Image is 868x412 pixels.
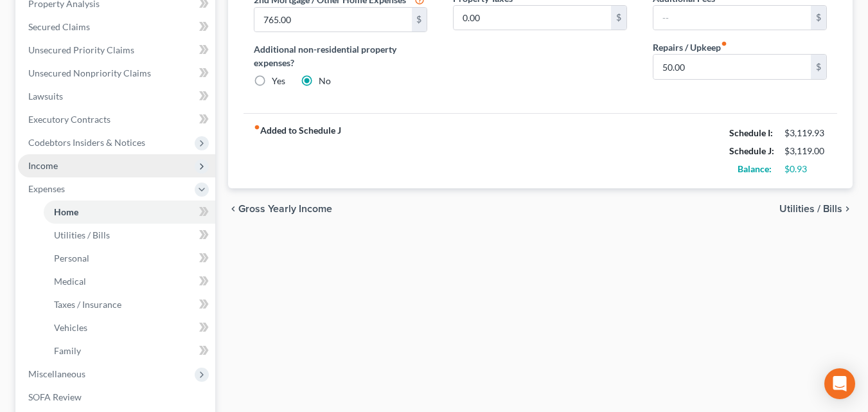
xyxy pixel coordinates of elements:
span: Gross Yearly Income [238,204,332,214]
span: Home [54,206,78,217]
a: Taxes / Insurance [44,293,215,316]
span: Lawsuits [28,91,63,102]
a: SOFA Review [18,386,215,409]
span: Secured Claims [28,21,90,32]
input: -- [653,55,811,79]
div: Open Intercom Messenger [824,368,855,399]
div: $0.93 [784,163,827,175]
div: $ [611,6,626,30]
a: Unsecured Nonpriority Claims [18,62,215,85]
a: Home [44,201,215,224]
a: Secured Claims [18,15,215,39]
span: Family [54,345,81,356]
strong: Balance: [738,163,772,174]
span: Codebtors Insiders & Notices [28,137,145,148]
strong: Schedule I: [729,127,773,138]
div: $ [412,8,427,32]
span: Unsecured Priority Claims [28,44,134,55]
div: $3,119.00 [784,145,827,157]
button: Utilities / Bills chevron_right [779,204,853,214]
span: Income [28,160,58,171]
a: Vehicles [44,316,215,339]
span: Medical [54,276,86,287]
strong: Schedule J: [729,145,774,156]
span: Utilities / Bills [54,229,110,240]
span: Vehicles [54,322,87,333]
input: -- [254,8,412,32]
i: chevron_right [842,204,853,214]
span: Unsecured Nonpriority Claims [28,67,151,78]
a: Personal [44,247,215,270]
a: Utilities / Bills [44,224,215,247]
input: -- [653,6,811,30]
label: Additional non-residential property expenses? [254,42,428,69]
div: $ [811,6,826,30]
a: Unsecured Priority Claims [18,39,215,62]
a: Medical [44,270,215,293]
label: No [319,75,331,87]
span: Expenses [28,183,65,194]
span: Miscellaneous [28,368,85,379]
a: Executory Contracts [18,108,215,131]
i: chevron_left [228,204,238,214]
input: -- [454,6,611,30]
label: Yes [272,75,285,87]
strong: Added to Schedule J [254,124,341,178]
button: chevron_left Gross Yearly Income [228,204,332,214]
i: fiber_manual_record [721,40,727,47]
span: SOFA Review [28,391,82,402]
label: Repairs / Upkeep [653,40,727,54]
i: fiber_manual_record [254,124,260,130]
div: $ [811,55,826,79]
span: Executory Contracts [28,114,111,125]
span: Personal [54,253,89,264]
a: Lawsuits [18,85,215,108]
a: Family [44,339,215,363]
div: $3,119.93 [784,127,827,139]
span: Utilities / Bills [779,204,842,214]
span: Taxes / Insurance [54,299,121,310]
